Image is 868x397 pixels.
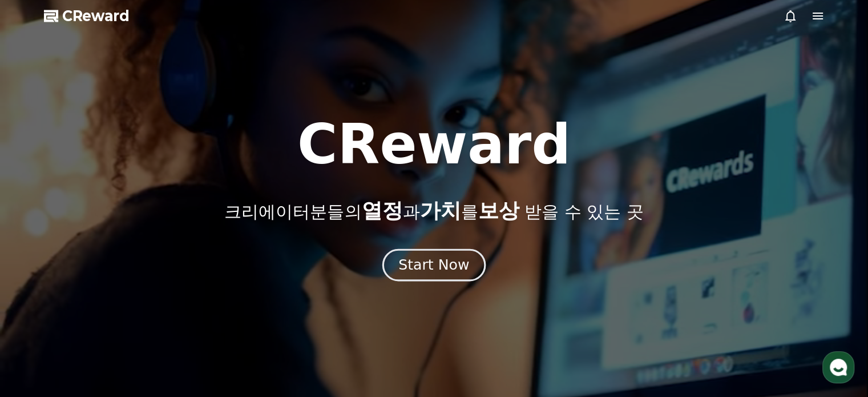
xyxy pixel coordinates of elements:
span: 열정 [361,199,402,222]
span: CReward [62,7,130,25]
a: 설정 [147,302,219,331]
a: 대화 [75,302,147,331]
button: Start Now [382,248,486,281]
p: 크리에이터분들의 과 를 받을 수 있는 곳 [224,199,643,222]
div: Start Now [398,255,469,275]
a: Start Now [385,261,483,272]
span: 설정 [176,319,190,328]
span: 보상 [478,199,519,222]
h1: CReward [297,117,571,172]
a: 홈 [3,302,75,331]
a: CReward [44,7,130,25]
span: 대화 [104,320,118,329]
span: 홈 [36,319,43,328]
span: 가치 [419,199,461,222]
